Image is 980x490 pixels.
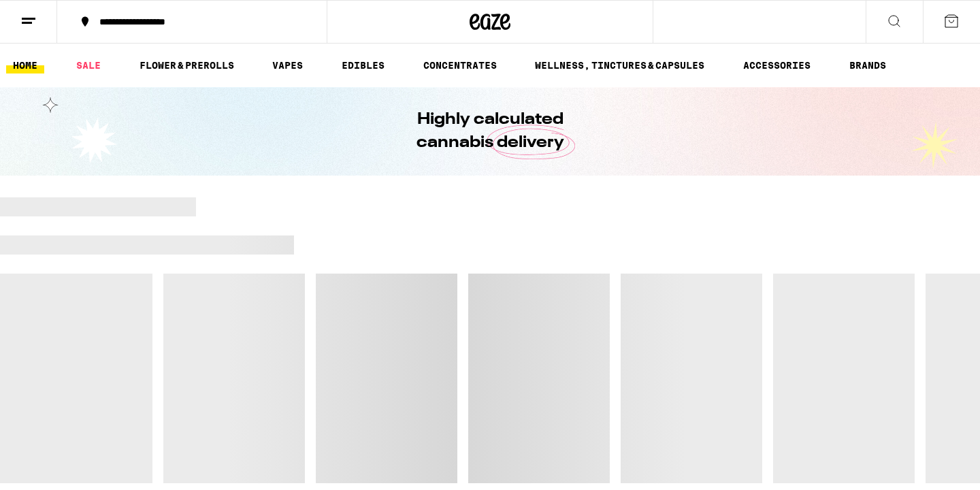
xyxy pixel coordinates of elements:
a: EDIBLES [335,57,391,73]
h1: Highly calculated cannabis delivery [378,108,602,154]
a: HOME [6,57,44,73]
a: SALE [69,57,108,73]
a: CONCENTRATES [416,57,504,73]
a: ACCESSORIES [736,57,817,73]
a: FLOWER & PREROLLS [133,57,241,73]
a: VAPES [265,57,310,73]
button: BRANDS [843,57,893,73]
a: WELLNESS, TINCTURES & CAPSULES [528,57,711,73]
